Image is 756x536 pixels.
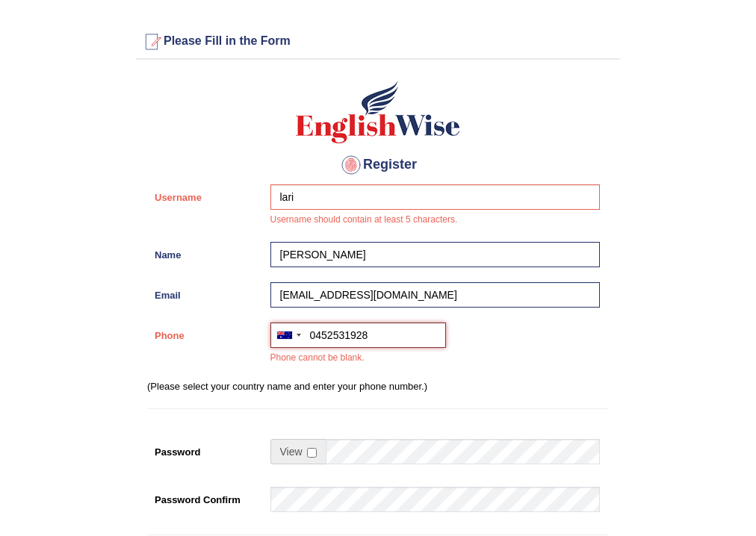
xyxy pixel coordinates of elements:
[147,153,609,177] h4: Register
[147,282,263,302] label: Email
[147,379,609,393] p: (Please select your country name and enter your phone number.)
[140,30,616,54] h3: Please Fill in the Form
[147,487,263,507] label: Password Confirm
[147,439,263,459] label: Password
[270,322,446,348] input: +61 412 345 678
[271,323,306,347] div: Australia: +61
[147,184,263,205] label: Username
[307,448,317,458] input: Show/Hide Password
[293,78,463,146] img: Logo of English Wise create a new account for intelligent practice with AI
[147,322,263,343] label: Phone
[147,242,263,262] label: Name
